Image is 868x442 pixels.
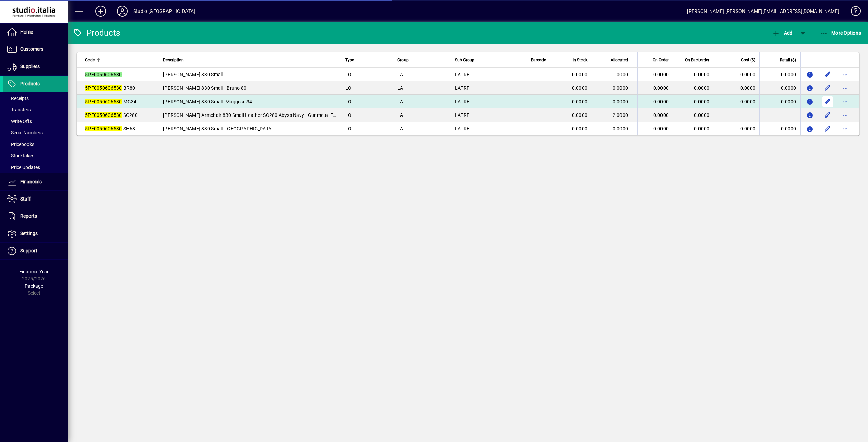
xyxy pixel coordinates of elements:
em: 5PF0050606530 [85,99,122,104]
em: 5PF0050606530 [85,112,122,118]
button: Edit [822,110,833,121]
a: Reports [3,208,68,225]
span: 0.0000 [653,126,669,131]
span: 0.0000 [694,72,710,77]
div: Description [163,56,337,64]
button: More options [840,123,851,134]
span: [PERSON_NAME] 830 Small -Maggese 34 [163,99,252,104]
span: [PERSON_NAME] 830 Small [163,72,223,77]
button: Edit [822,83,833,93]
span: LATRF [455,72,469,77]
span: Allocated [611,56,628,64]
span: Pricebooks [7,142,34,147]
span: Products [20,81,40,86]
span: 2.0000 [613,112,628,118]
span: Transfers [7,107,31,112]
button: More options [840,69,851,80]
span: 0.0000 [613,85,628,91]
span: LO [345,126,352,131]
span: [PERSON_NAME] Armchair 830 Small Leather SC280 Abyss Navy - Gunmetal Feet [163,112,340,118]
span: 0.0000 [572,72,588,77]
span: LA [397,72,403,77]
button: Edit [822,123,833,134]
td: 0.0000 [719,95,759,108]
span: LA [397,126,403,131]
span: 0.0000 [653,72,669,77]
button: Edit [822,69,833,80]
a: Transfers [3,104,68,115]
div: [PERSON_NAME] [PERSON_NAME][EMAIL_ADDRESS][DOMAIN_NAME] [687,6,839,17]
span: LATRF [455,85,469,91]
a: Customers [3,41,68,58]
span: Retail ($) [780,56,796,64]
span: Code [85,56,95,64]
span: -SH68 [85,126,135,131]
span: 0.0000 [694,99,710,104]
div: Group [397,56,447,64]
em: 5PF0050606530 [85,85,122,91]
span: Staff [20,196,31,202]
a: Home [3,24,68,41]
span: LATRF [455,112,469,118]
span: LA [397,99,403,104]
td: 0.0000 [719,122,759,135]
button: Add [90,5,112,17]
td: 0.0000 [759,81,800,95]
span: Receipts [7,96,29,101]
span: Customers [20,46,43,52]
a: Serial Numbers [3,127,68,139]
span: LO [345,72,352,77]
span: 0.0000 [572,85,588,91]
span: Support [20,248,37,253]
a: Suppliers [3,58,68,75]
span: 0.0000 [653,112,669,118]
span: More Options [820,30,861,36]
em: 5PF0050606530 [85,126,122,131]
a: Price Updates [3,162,68,173]
div: Code [85,56,138,64]
td: 0.0000 [759,68,800,81]
span: On Backorder [685,56,709,64]
span: Sub Group [455,56,474,64]
span: LO [345,99,352,104]
span: Settings [20,231,38,236]
span: LATRF [455,99,469,104]
span: LATRF [455,126,469,131]
a: Write Offs [3,115,68,127]
span: 1.0000 [613,72,628,77]
span: 0.0000 [653,99,669,104]
span: LA [397,112,403,118]
div: Type [345,56,389,64]
span: -BR80 [85,85,135,91]
span: Reports [20,213,37,219]
a: Knowledge Base [846,1,860,23]
span: Financials [20,179,42,184]
a: Pricebooks [3,139,68,150]
span: Serial Numbers [7,130,43,135]
div: Studio [GEOGRAPHIC_DATA] [133,6,195,17]
button: Add [770,27,794,39]
span: 0.0000 [694,85,710,91]
span: Suppliers [20,64,40,69]
button: Edit [822,96,833,107]
td: 0.0000 [759,95,800,108]
div: On Order [642,56,675,64]
div: Barcode [531,56,552,64]
button: More options [840,83,851,93]
span: [PERSON_NAME] 830 Small -[GEOGRAPHIC_DATA] [163,126,273,131]
span: [PERSON_NAME] 830 Small - Bruno 80 [163,85,247,91]
div: Allocated [601,56,634,64]
button: More options [840,96,851,107]
span: 0.0000 [653,85,669,91]
button: More Options [818,27,863,39]
span: LO [345,112,352,118]
span: Group [397,56,409,64]
a: Stocktakes [3,150,68,162]
em: 5PF0050606530 [85,72,122,77]
a: Support [3,243,68,259]
span: Write Offs [7,119,32,124]
span: Cost ($) [741,56,755,64]
span: Description [163,56,184,64]
span: In Stock [573,56,587,64]
span: Price Updates [7,165,40,170]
